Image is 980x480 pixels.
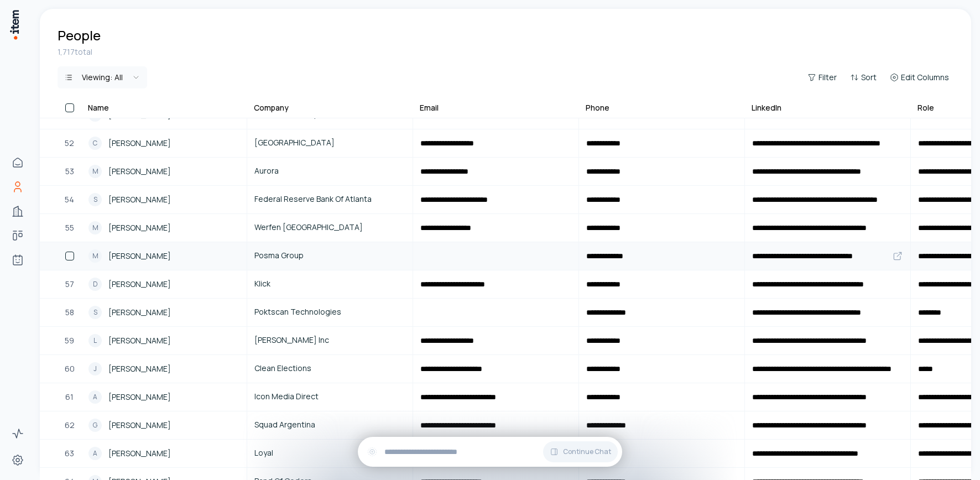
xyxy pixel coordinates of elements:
[248,384,412,410] a: Icon Media Direct
[885,70,953,85] button: Edit Columns
[108,447,171,460] span: [PERSON_NAME]
[861,72,877,83] span: Sort
[7,176,29,198] a: People
[88,419,102,432] div: G
[846,70,881,85] button: Sort
[7,449,29,471] a: Settings
[254,447,405,459] span: Loyal
[7,249,29,271] a: Agents
[88,137,102,150] div: C
[82,158,246,185] a: M[PERSON_NAME]
[586,102,609,113] div: Phone
[254,193,405,205] span: Federal Reserve Bank Of Atlanta
[108,250,171,262] span: [PERSON_NAME]
[108,306,171,319] span: [PERSON_NAME]
[254,249,405,262] span: Posma Group
[563,447,611,456] span: Continue Chat
[7,225,29,247] a: Deals
[901,72,949,83] span: Edit Columns
[108,165,171,178] span: [PERSON_NAME]
[248,186,412,213] a: Federal Reserve Bank Of Atlanta
[248,215,412,241] a: Werfen [GEOGRAPHIC_DATA]
[82,412,246,439] a: G[PERSON_NAME]
[7,200,29,222] a: Companies
[88,102,109,113] div: Name
[108,391,171,403] span: [PERSON_NAME]
[82,384,246,410] a: A[PERSON_NAME]
[58,46,953,58] div: 1,717 total
[803,70,841,85] button: Filter
[108,194,171,206] span: [PERSON_NAME]
[918,102,934,113] div: Role
[248,412,412,439] a: Squad Argentina
[88,390,102,404] div: A
[65,194,74,206] span: 54
[254,102,289,113] div: Company
[108,363,171,375] span: [PERSON_NAME]
[88,221,102,234] div: M
[82,243,246,269] a: M[PERSON_NAME]
[543,441,618,462] button: Continue Chat
[254,390,405,403] span: Icon Media Direct
[82,72,123,83] div: Viewing:
[248,158,412,185] a: Aurora
[65,165,74,178] span: 53
[9,9,20,40] img: Item Brain Logo
[254,334,405,346] span: [PERSON_NAME] Inc
[88,447,102,460] div: A
[65,447,74,460] span: 63
[254,306,405,318] span: Poktscan Technologies
[65,335,74,347] span: 59
[88,306,102,319] div: S
[82,186,246,213] a: S[PERSON_NAME]
[82,215,246,241] a: M[PERSON_NAME]
[82,440,246,467] a: A[PERSON_NAME]
[65,222,74,234] span: 55
[108,278,171,290] span: [PERSON_NAME]
[752,102,781,113] div: LinkedIn
[248,327,412,354] a: [PERSON_NAME] Inc
[65,363,75,375] span: 60
[254,362,405,374] span: Clean Elections
[82,299,246,326] a: S[PERSON_NAME]
[108,222,171,234] span: [PERSON_NAME]
[819,72,837,83] span: Filter
[254,221,405,233] span: Werfen [GEOGRAPHIC_DATA]
[88,334,102,347] div: L
[7,422,29,445] a: Activity
[88,278,102,291] div: D
[65,137,74,149] span: 52
[248,299,412,326] a: Poktscan Technologies
[108,419,171,431] span: [PERSON_NAME]
[254,419,405,431] span: Squad Argentina
[254,165,405,177] span: Aurora
[88,249,102,263] div: M
[65,306,74,319] span: 58
[254,137,405,149] span: [GEOGRAPHIC_DATA]
[420,102,439,113] div: Email
[65,419,75,431] span: 62
[82,130,246,156] a: C[PERSON_NAME]
[65,391,74,403] span: 61
[248,271,412,298] a: Klick
[254,278,405,290] span: Klick
[108,137,171,149] span: [PERSON_NAME]
[65,278,74,290] span: 57
[58,27,101,44] h1: People
[108,335,171,347] span: [PERSON_NAME]
[248,243,412,269] a: Posma Group
[82,327,246,354] a: L[PERSON_NAME]
[88,362,102,375] div: J
[88,193,102,206] div: S
[82,271,246,298] a: D[PERSON_NAME]
[248,440,412,467] a: Loyal
[88,165,102,178] div: M
[358,437,622,467] div: Continue Chat
[248,130,412,156] a: [GEOGRAPHIC_DATA]
[248,356,412,382] a: Clean Elections
[7,152,29,174] a: Home
[82,356,246,382] a: J[PERSON_NAME]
